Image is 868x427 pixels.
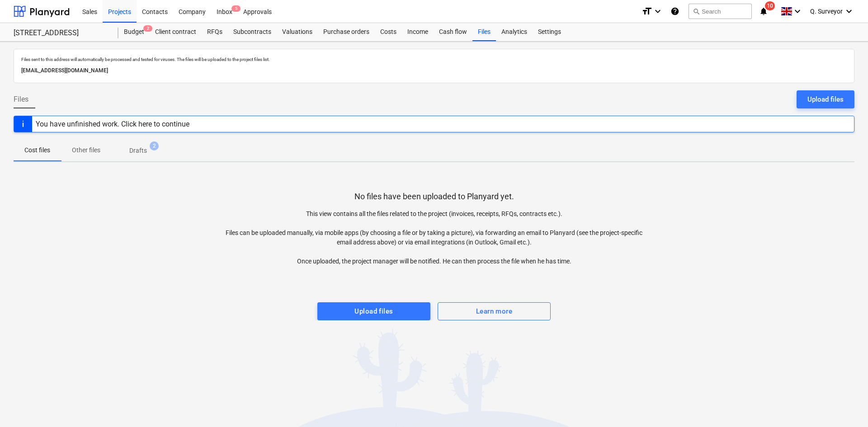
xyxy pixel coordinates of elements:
p: Cost files [24,145,50,155]
a: Costs [375,23,402,41]
i: format_size [642,6,652,17]
button: Search [689,4,752,19]
div: Learn more [476,305,512,317]
div: You have unfinished work. Click here to continue [36,120,189,128]
i: Knowledge base [670,6,679,17]
p: Drafts [129,146,147,155]
i: notifications [759,6,768,17]
p: This view contains all the files related to the project (invoices, receipts, RFQs, contracts etc.... [224,209,644,266]
button: Upload files [317,302,430,320]
i: keyboard_arrow_down [652,6,663,17]
a: RFQs [202,23,228,41]
a: Income [402,23,434,41]
p: [EMAIL_ADDRESS][DOMAIN_NAME] [21,66,847,75]
button: Upload files [797,90,854,108]
span: 2 [143,25,152,32]
i: keyboard_arrow_down [844,6,854,17]
div: Upload files [807,94,844,105]
div: Upload files [354,305,393,317]
div: [STREET_ADDRESS] [14,28,108,38]
span: 5 [231,5,241,12]
a: Subcontracts [228,23,277,41]
a: Client contract [150,23,202,41]
span: Q. Surveyor [810,8,843,15]
a: Valuations [277,23,318,41]
a: Files [472,23,496,41]
span: search [693,8,700,15]
div: Budget [118,23,150,41]
p: No files have been uploaded to Planyard yet. [354,191,514,202]
a: Settings [533,23,566,41]
a: Cash flow [434,23,472,41]
i: keyboard_arrow_down [792,6,803,17]
a: Budget2 [118,23,150,41]
p: Files sent to this address will automatically be processed and tested for viruses. The files will... [21,56,847,62]
a: Purchase orders [318,23,375,41]
a: Analytics [496,23,533,41]
p: Other files [72,145,100,155]
span: 10 [765,1,775,10]
span: 2 [150,141,159,150]
button: Learn more [438,302,551,320]
span: Files [14,94,28,105]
